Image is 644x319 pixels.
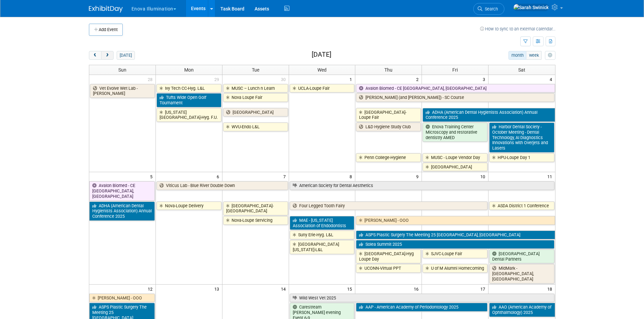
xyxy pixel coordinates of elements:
span: Tue [252,67,259,73]
a: Tufts Wide Open Golf Tournament [157,93,221,107]
a: [GEOGRAPHIC_DATA]-Hyg Loupe Day [356,249,421,263]
a: Avalon Biomed - CE [GEOGRAPHIC_DATA], [GEOGRAPHIC_DATA] [356,84,555,93]
a: Nova-Loupe Servicing [223,216,288,225]
img: ExhibitDay [89,6,123,12]
span: 4 [549,75,555,83]
span: Search [482,6,498,11]
button: next [101,51,114,60]
a: SJVC-Loupe Fair [423,249,487,258]
span: Thu [384,67,392,73]
span: 16 [413,285,422,293]
span: 17 [480,285,488,293]
a: HPU-Loupe Day 1 [489,153,554,162]
a: UCONN-Virtual PPT [356,264,421,273]
button: myCustomButton [545,51,555,60]
a: AAO (American Academy of Ophthalmology) 2025 [489,303,555,317]
span: 18 [547,285,555,293]
span: 11 [547,172,555,181]
a: [PERSON_NAME] (and [PERSON_NAME]) - SC Course [356,93,554,102]
a: Nova Loupe Fair [223,93,288,102]
a: [PERSON_NAME] - OOO [89,294,155,302]
a: WVU-Endo L&L [223,123,288,131]
a: Solea Summit 2025 [356,240,554,249]
a: ASDA District 1 Conference [489,202,554,210]
a: ADHA (American Dental Hygienists Association) Annual Conference 2025 [89,202,155,221]
button: month [508,51,526,60]
a: [GEOGRAPHIC_DATA] Dental Partners [489,249,554,263]
span: 6 [216,172,222,181]
a: Avalon Biomed - CE [GEOGRAPHIC_DATA], [GEOGRAPHIC_DATA] [89,181,155,201]
a: Four Legged Tooth Fairy [290,202,488,210]
a: Enova Training Center Microscopy and restorative dentistry AMED [423,123,487,142]
a: MUSC - Loupe Vendor Day [423,153,487,162]
button: Add Event [89,24,123,36]
h2: [DATE] [312,51,331,58]
span: 14 [280,285,289,293]
button: [DATE] [117,51,135,60]
a: [GEOGRAPHIC_DATA][US_STATE]-L&L [290,240,355,254]
span: 3 [482,75,488,83]
a: [GEOGRAPHIC_DATA] [223,108,288,117]
a: American Society for Dental Aesthetics [290,181,554,190]
span: 9 [415,172,422,181]
a: Vet Evolve Wet Lab - [PERSON_NAME] [90,84,155,98]
a: [GEOGRAPHIC_DATA] [423,163,487,171]
a: MAE - [US_STATE] Association of Endodontists [290,216,355,230]
span: Mon [184,67,194,73]
a: [PERSON_NAME] - OOO [356,216,555,225]
a: U of M Alumni Homecoming [423,264,487,273]
span: 15 [347,285,355,293]
a: MidMark - [GEOGRAPHIC_DATA], [GEOGRAPHIC_DATA] [489,264,554,283]
button: week [526,51,542,60]
a: L&D Hygiene Study Club [356,123,421,131]
a: Search [473,3,504,15]
a: [GEOGRAPHIC_DATA]-Loupe Fair [356,108,421,122]
span: 29 [214,75,222,83]
span: Wed [317,67,327,73]
span: 10 [480,172,488,181]
span: Fri [452,67,458,73]
button: prev [89,51,101,60]
i: Personalize Calendar [548,53,552,58]
span: 8 [349,172,355,181]
span: 28 [147,75,156,83]
span: 12 [147,285,156,293]
a: Penn College-Hygiene [356,153,421,162]
a: UCLA-Loupe Fair [290,84,355,93]
span: 30 [280,75,289,83]
a: Ivy Tech CC-Hyg. L&L [157,84,221,93]
a: Nova-Loupe Delivery [157,202,221,210]
a: [US_STATE][GEOGRAPHIC_DATA]-Hyg. F.U. [157,108,221,122]
a: ADHA (American Dental Hygienists Association) Annual Conference 2025 [423,108,555,122]
a: MUSC – Lunch n Learn [223,84,288,93]
a: Harbor Dental Society - October Meeting - Dental Technology, AI Diagnostics Innovations with Over... [489,123,554,153]
span: 7 [283,172,289,181]
span: Sun [118,67,126,73]
span: 13 [214,285,222,293]
a: How to sync to an external calendar... [480,26,555,31]
a: Wild West Vet 2025 [290,294,554,302]
a: [GEOGRAPHIC_DATA]-[GEOGRAPHIC_DATA] [223,202,288,215]
span: 1 [349,75,355,83]
a: Suny Erie-Hyg. L&L [290,231,355,239]
span: 2 [415,75,422,83]
img: Sarah Swinick [513,4,549,11]
span: Sat [518,67,525,73]
a: ASPS Plastic Surgery The Meeting 25 [GEOGRAPHIC_DATA], [GEOGRAPHIC_DATA] [356,231,555,239]
a: Viticus Lab - Blue River Double Down [157,181,288,190]
span: 5 [149,172,156,181]
a: AAP - American Academy of Periodontology 2025 [356,303,487,312]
